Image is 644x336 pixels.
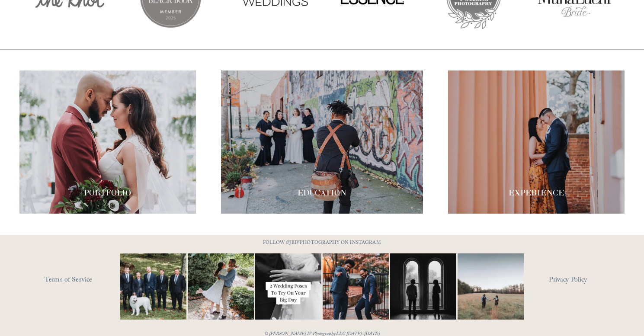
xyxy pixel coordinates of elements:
img: Black &amp; White appreciation post. 😍😍 ⠀⠀⠀⠀⠀⠀⠀⠀⠀ I don&rsquo;t care what anyone says black and w... [379,253,467,320]
a: Terms of Service [45,274,145,287]
p: FOLLOW @JBIVPHOTOGRAPHY ON INSTAGRAM [247,239,398,248]
img: Two #WideShotWednesdays Two totally different vibes. Which side are you&mdash;are you into that b... [441,253,541,320]
img: You just need the right photographer that matches your vibe 📷🎉 #RaleighWeddingPhotographer [311,253,400,320]
img: Happy #InternationalDogDay to all the pups who have made wedding days, engagement sessions, and p... [104,253,203,320]
img: Let&rsquo;s talk about poses for your wedding day! It doesn&rsquo;t have to be complicated, somet... [239,253,338,320]
span: EXPERIENCE [509,188,564,198]
img: It&rsquo;s that time of year where weddings and engagements pick up and I get the joy of capturin... [188,243,254,331]
span: EDUCATION [298,188,346,198]
span: PORTFOLIO [84,188,131,198]
a: Privacy Policy [549,274,625,287]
